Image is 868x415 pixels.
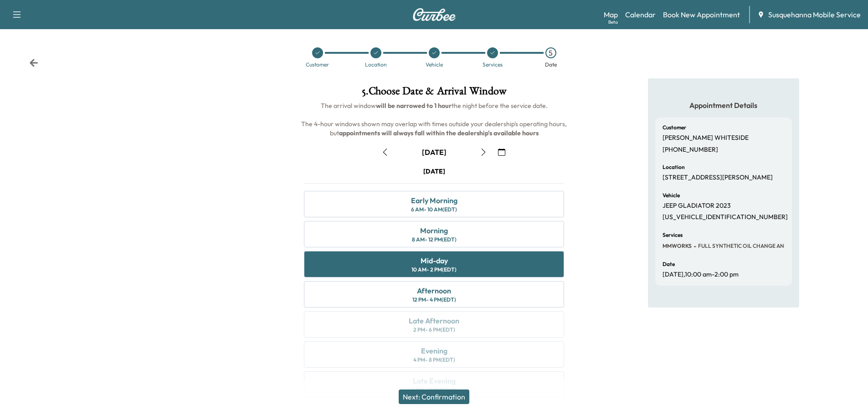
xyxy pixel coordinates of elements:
h6: Customer [663,125,686,130]
span: The arrival window the night before the service date. The 4-hour windows shown may overlap with t... [301,102,568,137]
div: Back [29,58,38,67]
div: 12 PM - 4 PM (EDT) [412,296,456,303]
h6: Location [663,164,685,170]
h1: 5 . Choose Date & Arrival Window [297,86,571,101]
b: will be narrowed to 1 hour [376,102,452,110]
div: Customer [306,62,329,67]
span: - [692,241,696,251]
span: MMWORKS [663,242,692,250]
h6: Vehicle [663,193,680,198]
a: Calendar [625,9,656,20]
div: Date [545,62,557,67]
b: appointments will always fall within the dealership's available hours [339,129,539,137]
div: 6 AM - 10 AM (EDT) [411,206,457,213]
p: [US_VEHICLE_IDENTIFICATION_NUMBER] [663,213,788,221]
div: Location [365,62,387,67]
img: Curbee Logo [412,8,456,21]
span: Susquehanna Mobile Service [768,9,861,20]
div: 8 AM - 12 PM (EDT) [412,236,457,243]
h5: Appointment Details [655,100,792,110]
p: [DATE] , 10:00 am - 2:00 pm [663,271,739,279]
button: Next: Confirmation [399,389,469,404]
div: Vehicle [426,62,443,67]
div: [DATE] [422,147,447,157]
a: MapBeta [604,9,618,20]
p: JEEP GLADIATOR 2023 [663,202,731,210]
div: Services [483,62,503,67]
div: Early Morning [411,195,457,206]
div: 10 AM - 2 PM (EDT) [411,266,457,273]
div: 5 [545,47,556,58]
div: Beta [608,19,618,26]
h6: Date [663,261,675,267]
p: [STREET_ADDRESS][PERSON_NAME] [663,174,773,182]
div: Afternoon [417,285,451,296]
p: [PERSON_NAME] WHITESIDE [663,134,749,142]
h6: Services [663,232,683,238]
div: [DATE] [423,167,445,176]
div: Morning [420,225,448,236]
a: Book New Appointment [663,9,740,20]
div: Mid-day [421,255,448,266]
p: [PHONE_NUMBER] [663,146,718,154]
